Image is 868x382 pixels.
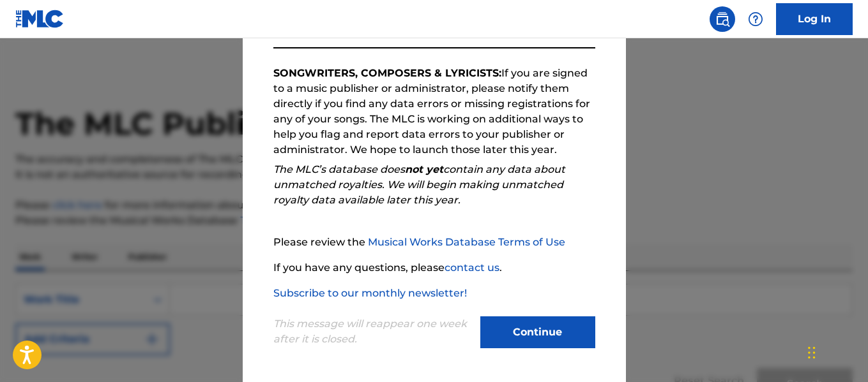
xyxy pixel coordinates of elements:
a: Musical Works Database Terms of Use [368,236,565,248]
a: contact us [445,261,499,274]
div: Help [743,6,768,32]
strong: not yet [405,163,443,175]
div: Drag [808,334,816,372]
img: search [715,11,730,27]
em: The MLC’s database does contain any data about unmatched royalties. We will begin making unmatche... [273,163,565,206]
p: If you have any questions, please . [273,260,595,275]
a: Public Search [710,6,735,32]
p: If you are signed to a music publisher or administrator, please notify them directly if you find ... [273,66,595,158]
img: help [748,11,763,27]
a: Log In [776,3,853,35]
img: MLC Logo [15,10,65,28]
p: This message will reappear one week after it is closed. [273,316,473,347]
a: Subscribe to our monthly newsletter! [273,287,467,299]
button: Continue [480,316,595,348]
iframe: Chat Widget [804,321,868,382]
strong: SONGWRITERS, COMPOSERS & LYRICISTS: [273,67,501,79]
p: Please review the [273,235,595,250]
